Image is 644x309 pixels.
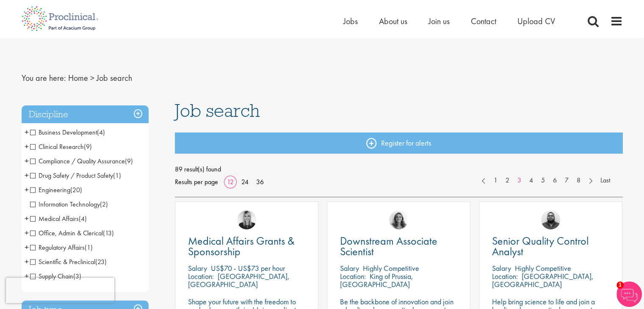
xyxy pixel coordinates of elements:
[30,272,81,281] span: Supply Chain
[253,177,267,186] a: 36
[25,212,29,225] span: +
[492,234,589,259] span: Senior Quality Control Analyst
[30,185,70,194] span: Engineering
[428,16,450,27] a: Join us
[549,176,561,185] a: 6
[30,200,100,209] span: Information Technology
[30,243,93,252] span: Regulatory Affairs
[30,214,87,223] span: Medical Affairs
[30,157,133,166] span: Compliance / Quality Assurance
[537,176,549,185] a: 5
[175,132,623,154] a: Register for alerts
[175,163,623,176] span: 89 result(s) found
[30,171,113,180] span: Drug Safety / Product Safety
[501,176,514,185] a: 2
[492,263,511,273] span: Salary
[30,243,85,252] span: Regulatory Affairs
[25,126,29,138] span: +
[25,154,29,167] span: +
[25,183,29,196] span: +
[73,272,81,281] span: (3)
[379,16,407,27] a: About us
[25,241,29,254] span: +
[363,263,419,273] p: Highly Competitive
[30,185,82,194] span: Engineering
[596,176,614,185] a: Last
[30,171,121,180] span: Drug Safety / Product Safety
[97,72,132,83] span: Job search
[30,142,84,151] span: Clinical Research
[513,176,525,185] a: 3
[515,263,571,273] p: Highly Competitive
[188,271,214,281] span: Location:
[95,257,107,266] span: (23)
[25,270,29,282] span: +
[517,16,555,27] a: Upload CV
[340,263,359,273] span: Salary
[90,72,94,83] span: >
[85,243,93,252] span: (1)
[237,210,256,229] img: Janelle Jones
[489,176,502,185] a: 1
[525,176,537,185] a: 4
[22,72,66,83] span: You are here:
[30,257,95,266] span: Scientific & Preclinical
[492,271,518,281] span: Location:
[30,257,107,266] span: Scientific & Preclinical
[616,281,624,289] span: 1
[340,234,437,259] span: Downstream Associate Scientist
[25,226,29,239] span: +
[572,176,585,185] a: 8
[541,210,560,229] img: Ashley Bennett
[70,185,82,194] span: (20)
[224,177,237,186] a: 12
[340,236,457,257] a: Downstream Associate Scientist
[343,16,358,27] a: Jobs
[30,142,92,151] span: Clinical Research
[30,214,79,223] span: Medical Affairs
[30,229,114,237] span: Office, Admin & Clerical
[97,128,105,137] span: (4)
[22,105,149,124] h3: Discipline
[125,157,133,166] span: (9)
[389,210,408,229] img: Jackie Cerchio
[30,157,125,166] span: Compliance / Quality Assurance
[340,271,366,281] span: Location:
[188,236,305,257] a: Medical Affairs Grants & Sponsorship
[30,229,103,237] span: Office, Admin & Clerical
[211,263,285,273] p: US$70 - US$73 per hour
[616,281,642,307] img: Chatbot
[100,200,108,209] span: (2)
[25,140,29,153] span: +
[30,200,108,209] span: Information Technology
[30,128,97,137] span: Business Development
[30,272,73,281] span: Supply Chain
[561,176,573,185] a: 7
[188,234,295,259] span: Medical Affairs Grants & Sponsorship
[84,142,92,151] span: (9)
[103,229,114,237] span: (13)
[188,271,290,289] p: [GEOGRAPHIC_DATA], [GEOGRAPHIC_DATA]
[30,128,105,137] span: Business Development
[79,214,87,223] span: (4)
[188,263,207,273] span: Salary
[68,72,88,83] a: breadcrumb link
[175,176,218,188] span: Results per page
[25,169,29,182] span: +
[471,16,496,27] a: Contact
[175,99,260,122] span: Job search
[238,177,252,186] a: 24
[6,278,114,303] iframe: reCAPTCHA
[113,171,121,180] span: (1)
[25,255,29,268] span: +
[492,236,609,257] a: Senior Quality Control Analyst
[340,271,413,289] p: King of Prussia, [GEOGRAPHIC_DATA]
